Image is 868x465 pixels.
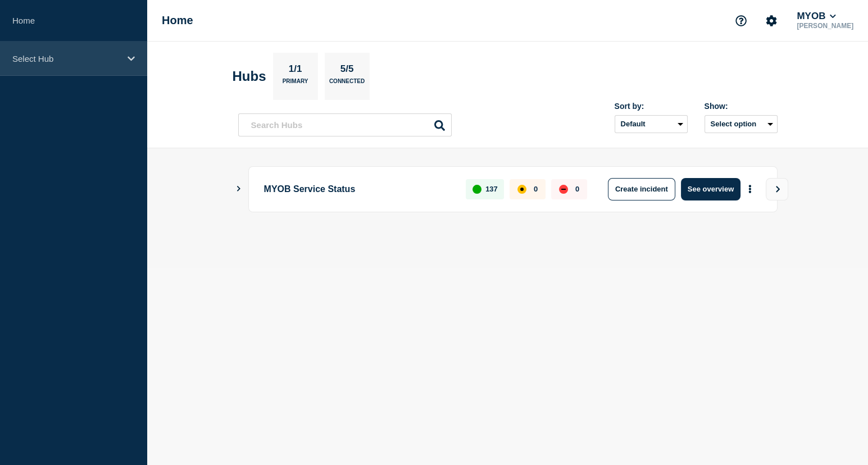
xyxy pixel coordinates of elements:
p: 1/1 [284,63,306,78]
p: Connected [329,78,365,90]
div: Sort by: [615,102,688,111]
h1: Home [162,14,193,27]
h2: Hubs [233,69,266,84]
button: Show Connected Hubs [236,185,242,193]
p: 0 [575,185,579,193]
button: Select option [705,115,778,133]
p: [PERSON_NAME] [794,22,856,30]
button: MYOB [794,11,838,22]
p: 5/5 [336,63,358,78]
select: Sort by [615,115,688,133]
p: Select Hub [12,54,120,63]
p: Primary [283,78,308,90]
div: Show: [705,102,778,111]
button: More actions [743,179,757,199]
button: See overview [681,178,740,200]
button: Support [729,9,753,33]
div: down [559,185,568,194]
div: up [472,185,481,194]
button: View [766,178,788,200]
button: Create incident [608,178,675,200]
p: 137 [485,185,498,193]
input: Search Hubs [238,113,452,136]
button: Account settings [760,9,783,33]
div: affected [517,185,526,194]
p: 0 [534,185,538,193]
p: MYOB Service Status [264,178,453,200]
